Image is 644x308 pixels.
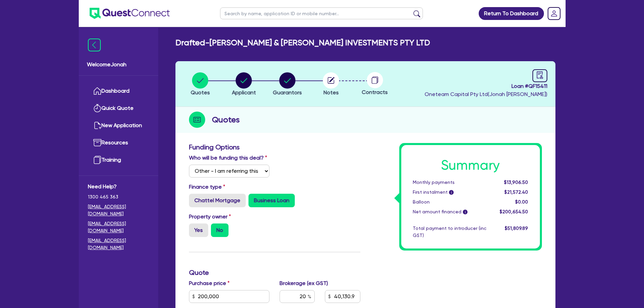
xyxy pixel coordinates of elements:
[479,7,544,20] a: Return To Dashboard
[323,72,339,97] button: Notes
[87,61,150,69] span: Welcome Jonah
[88,183,149,191] span: Need Help?
[408,225,492,239] div: Total payment to introducer (inc GST)
[232,72,256,97] button: Applicant
[88,39,101,51] img: icon-menu-close
[93,156,101,164] img: training
[324,89,339,96] span: Notes
[88,203,149,217] a: [EMAIL_ADDRESS][DOMAIN_NAME]
[504,180,528,185] span: $13,906.50
[408,208,492,215] div: Net amount financed
[189,268,360,277] h3: Quote
[93,121,101,129] img: new-application
[211,223,229,237] label: No
[536,71,544,79] span: audit
[190,72,210,97] button: Quotes
[189,279,230,287] label: Purchase price
[463,210,468,214] span: i
[90,8,170,19] img: quest-connect-logo-blue
[189,213,231,221] label: Property owner
[500,209,528,214] span: $200,654.50
[88,82,149,100] a: Dashboard
[88,193,149,200] span: 1300 465 363
[232,89,256,96] span: Applicant
[88,100,149,117] a: Quick Quote
[280,279,328,287] label: Brokerage (ex GST)
[189,112,205,128] img: step-icon
[220,7,423,19] input: Search by name, application ID or mobile number...
[425,91,547,97] span: Oneteam Capital Pty Ltd ( Jonah [PERSON_NAME] )
[88,117,149,134] a: New Application
[449,190,454,195] span: i
[408,189,492,196] div: First instalment
[189,154,267,162] label: Who will be funding this deal?
[175,38,430,48] h2: Drafted - [PERSON_NAME] & [PERSON_NAME] INVESTMENTS PTY LTD
[273,89,302,96] span: Guarantors
[362,89,388,95] span: Contracts
[504,189,528,195] span: $21,572.40
[88,237,149,251] a: [EMAIL_ADDRESS][DOMAIN_NAME]
[425,82,547,90] span: Loan # QF15411
[189,183,225,191] label: Finance type
[515,199,528,205] span: $0.00
[189,223,208,237] label: Yes
[272,72,302,97] button: Guarantors
[408,198,492,206] div: Balloon
[545,5,563,22] a: Dropdown toggle
[212,114,240,126] h2: Quotes
[88,220,149,234] a: [EMAIL_ADDRESS][DOMAIN_NAME]
[189,143,360,151] h3: Funding Options
[248,194,295,207] label: Business Loan
[88,151,149,169] a: Training
[413,157,528,173] h1: Summary
[191,89,210,96] span: Quotes
[189,194,246,207] label: Chattel Mortgage
[88,134,149,151] a: Resources
[408,179,492,186] div: Monthly payments
[505,226,528,231] span: $51,809.89
[93,104,101,112] img: quick-quote
[93,139,101,147] img: resources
